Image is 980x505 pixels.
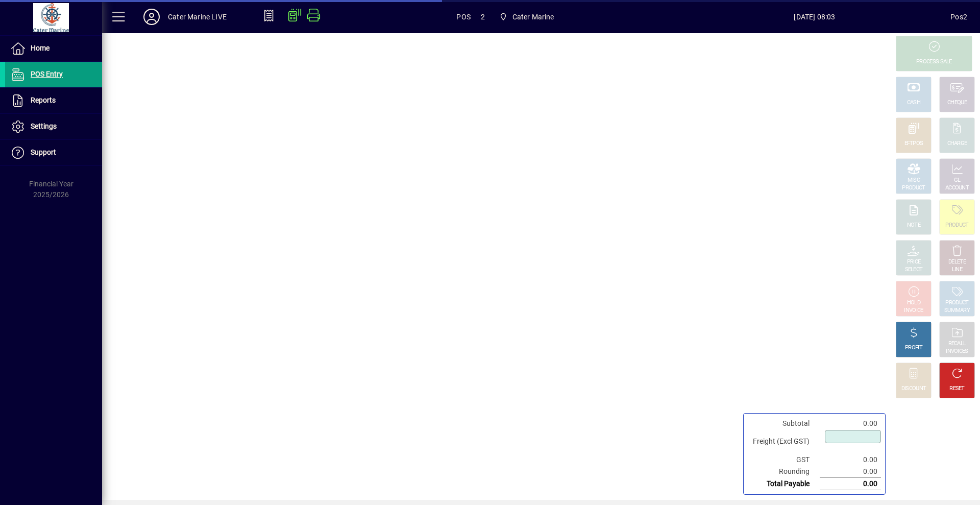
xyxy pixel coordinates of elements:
td: 0.00 [820,418,881,429]
div: INVOICES [946,348,968,355]
td: 0.00 [820,454,881,466]
span: [DATE] 08:03 [679,9,951,25]
td: Subtotal [748,418,820,429]
td: Rounding [748,466,820,478]
div: PRICE [907,258,921,266]
div: SUMMARY [944,307,970,315]
span: Cater Marine [495,8,558,26]
span: Reports [31,96,56,104]
div: PROCESS SALE [916,58,952,66]
div: SELECT [905,266,923,274]
div: EFTPOS [904,140,923,148]
div: RESET [949,385,965,393]
div: NOTE [907,222,920,229]
div: HOLD [907,299,920,307]
div: PROFIT [905,344,922,352]
div: LINE [952,266,962,274]
div: CHARGE [947,140,967,148]
td: Freight (Excl GST) [748,429,820,454]
div: CASH [907,99,920,107]
div: ACCOUNT [945,184,969,192]
div: DISCOUNT [901,385,926,393]
span: Home [31,44,50,52]
div: CHEQUE [947,99,967,107]
td: Total Payable [748,478,820,490]
td: GST [748,454,820,466]
div: PRODUCT [945,299,968,307]
a: Home [5,36,102,61]
span: Cater Marine [512,9,554,25]
span: POS Entry [31,70,63,78]
div: PRODUCT [902,184,925,192]
button: Profile [135,8,168,26]
a: Settings [5,114,102,139]
a: Support [5,140,102,165]
span: Support [31,148,56,156]
span: POS [456,9,471,25]
td: 0.00 [820,466,881,478]
td: 0.00 [820,478,881,490]
div: INVOICE [904,307,923,315]
a: Reports [5,88,102,113]
div: DELETE [948,258,966,266]
div: MISC [908,177,920,184]
div: Cater Marine LIVE [168,9,227,25]
div: RECALL [948,340,966,348]
span: Settings [31,122,57,130]
div: Pos2 [950,9,967,25]
div: GL [954,177,961,184]
span: 2 [481,9,485,25]
div: PRODUCT [945,222,968,229]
